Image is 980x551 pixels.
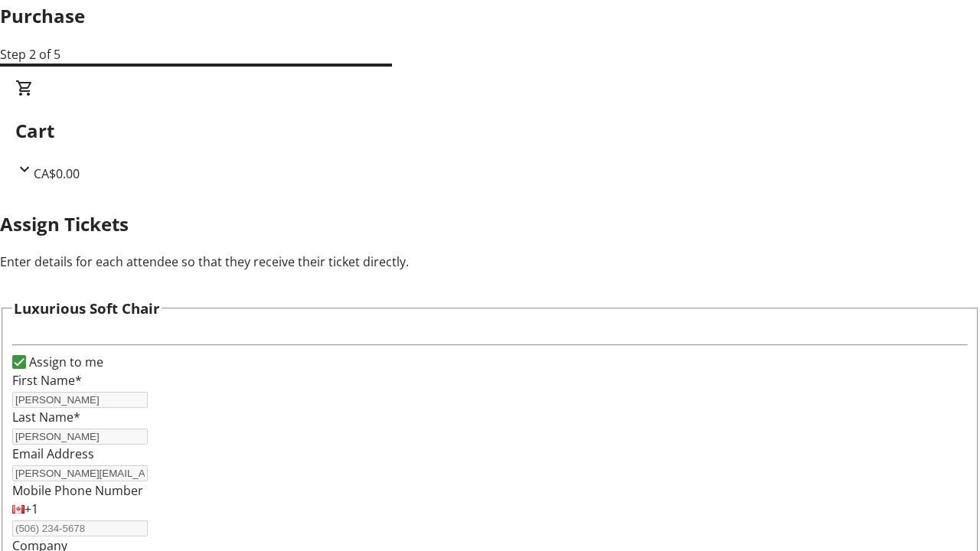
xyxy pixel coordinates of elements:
label: Assign to me [26,353,103,371]
label: Mobile Phone Number [12,482,143,499]
h2: Cart [15,117,965,145]
span: CA$0.00 [34,165,80,182]
div: CartCA$0.00 [15,79,965,183]
h3: Luxurious Soft Chair [14,298,160,319]
label: Last Name* [12,409,80,425]
label: Email Address [12,445,94,462]
label: First Name* [12,372,82,389]
input: (506) 234-5678 [12,520,148,536]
